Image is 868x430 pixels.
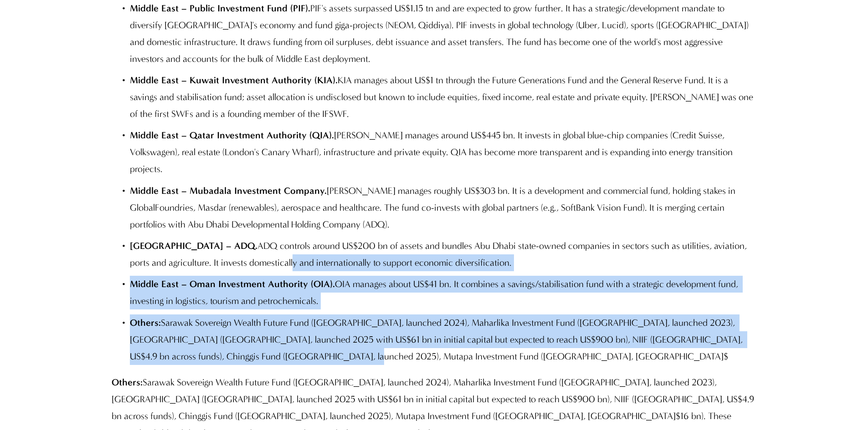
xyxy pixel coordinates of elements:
[130,317,161,328] strong: Others:
[130,185,327,196] strong: Middle East – Mubadala Investment Company.
[130,314,756,365] p: Sarawak Sovereign Wealth Future Fund ([GEOGRAPHIC_DATA], launched 2024), Maharlika Investment Fun...
[130,127,756,177] p: [PERSON_NAME] manages around US$445 bn. It invests in global blue-chip companies (Credit Suisse, ...
[130,130,334,141] strong: Middle East – Qatar Investment Authority (QIA).
[130,3,310,14] strong: Middle East – Public Investment Fund (PIF).
[130,240,257,251] strong: [GEOGRAPHIC_DATA] – ADQ.
[112,377,143,388] strong: Others:
[130,72,756,122] p: KIA manages about US$1 tn through the Future Generations Fund and the General Reserve Fund. It is...
[130,75,338,86] strong: Middle East – Kuwait Investment Authority (KIA).
[130,276,756,309] p: OIA manages about US$41 bn. It combines a savings/stabilisation fund with a strategic development...
[130,238,756,271] p: ADQ controls around US$200 bn of assets and bundles Abu Dhabi state-owned companies in sectors su...
[130,278,335,289] strong: Middle East – Oman Investment Authority (OIA).
[130,182,756,233] p: [PERSON_NAME] manages roughly US$303 bn. It is a development and commercial fund, holding stakes ...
